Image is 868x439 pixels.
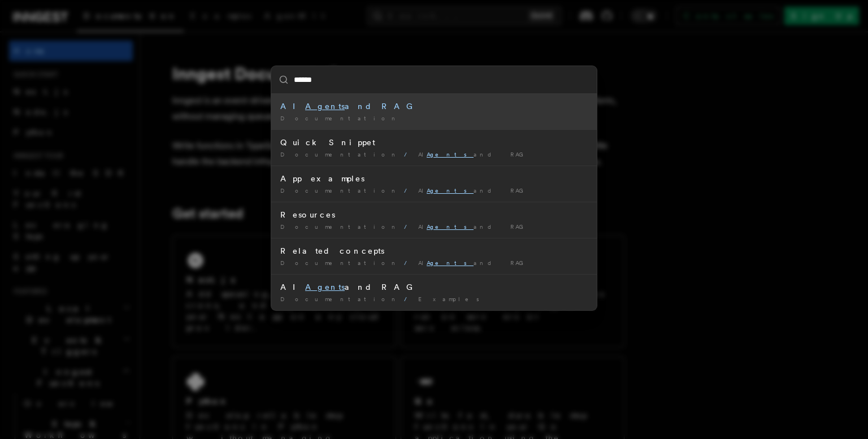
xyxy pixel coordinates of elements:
span: / [404,295,414,302]
span: / [404,151,414,158]
div: AI and RAG [280,101,588,112]
div: Quick Snippet [280,137,588,148]
span: Examples [418,295,486,302]
div: AI and RAG [280,281,588,293]
span: Documentation [280,151,400,158]
span: Documentation [280,259,400,266]
span: AI and RAG [418,151,528,158]
span: / [404,223,414,230]
span: Documentation [280,115,400,121]
span: Documentation [280,295,400,302]
span: AI and RAG [418,259,528,266]
span: AI and RAG [418,187,528,194]
div: App examples [280,173,588,184]
div: Related concepts [280,245,588,257]
mark: Agents [427,187,474,194]
mark: Agents [305,102,345,111]
mark: Agents [305,282,345,292]
span: / [404,259,414,266]
mark: Agents [427,151,474,158]
mark: Agents [427,259,474,266]
div: Resources [280,209,588,220]
span: Documentation [280,187,400,194]
span: AI and RAG [418,223,528,230]
mark: Agents [427,223,474,230]
span: Documentation [280,223,400,230]
span: / [404,187,414,194]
